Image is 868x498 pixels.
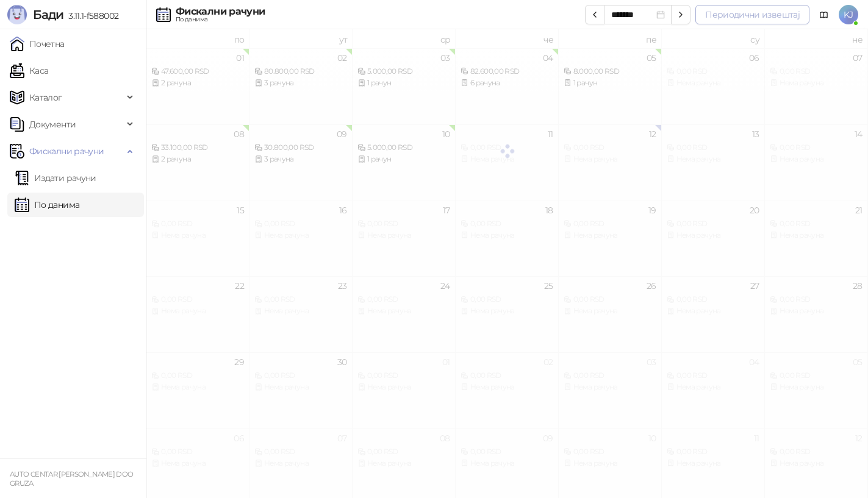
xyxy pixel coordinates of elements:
[176,16,265,23] div: По данима
[10,470,133,488] small: AUTO CENTAR [PERSON_NAME] DOO GRUZA
[15,193,79,217] a: По данима
[15,166,96,190] a: Издати рачуни
[33,7,63,22] span: Бади
[814,5,834,24] a: Документација
[7,5,27,24] img: Logo
[29,112,76,137] span: Документи
[695,5,809,24] button: Периодични извештај
[10,59,48,83] a: Каса
[10,32,65,56] a: Почетна
[63,10,118,21] span: 3.11.1-f588002
[839,5,858,24] span: KJ
[176,7,265,16] div: Фискални рачуни
[29,85,62,110] span: Каталог
[29,139,104,163] span: Фискални рачуни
